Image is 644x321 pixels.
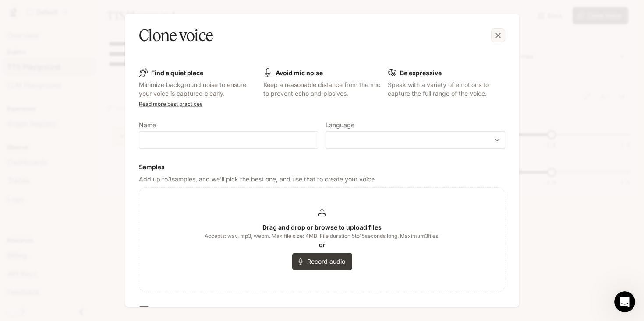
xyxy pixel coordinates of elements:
p: Add up to 3 samples, and we'll pick the best one, and use that to create your voice [139,175,505,184]
p: Language [326,122,354,128]
p: Name [139,122,156,128]
a: Read more best practices [139,101,202,107]
span: Accepts: wav, mp3, webm. Max file size: 4MB. File duration 5 to 15 seconds long. Maximum 3 files. [205,232,439,241]
div: ​ [326,136,505,144]
p: Keep a reasonable distance from the mic to prevent echo and plosives. [263,80,381,98]
p: Speak with a variety of emotions to capture the full range of the voice. [388,80,505,98]
button: Record audio [292,253,352,270]
b: or [319,241,326,248]
p: Minimize background noise to ensure your voice is captured clearly. [139,80,256,98]
b: Drag and drop or browse to upload files [262,223,382,231]
p: Remove background noise [154,306,230,315]
b: Avoid mic noise [276,69,323,77]
h6: Samples [139,163,505,171]
b: Find a quiet place [151,69,203,77]
b: Be expressive [400,69,442,77]
h5: Clone voice [139,24,213,46]
iframe: Intercom live chat [614,291,635,312]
